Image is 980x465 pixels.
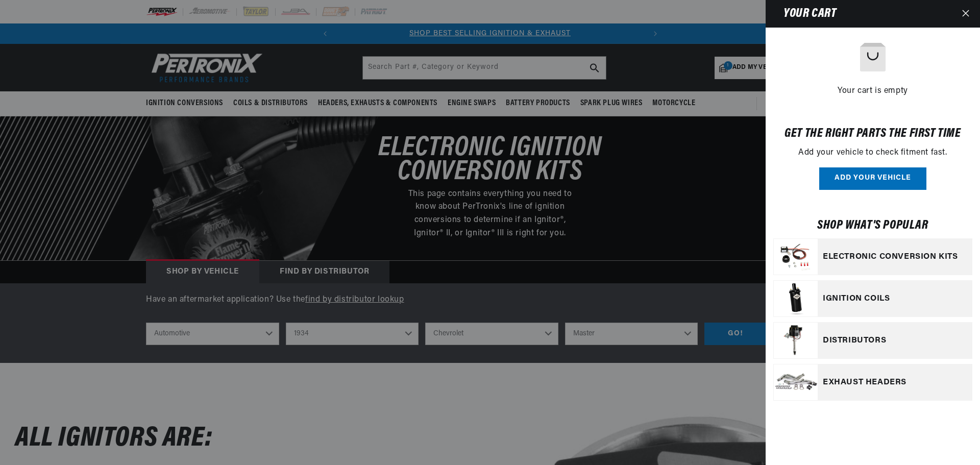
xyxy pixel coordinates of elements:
[773,221,972,231] h6: Shop what's popular
[773,129,972,139] h6: Get the right parts the first time
[773,9,836,19] h2: Your cart
[819,167,926,190] button: Add your vehicle
[773,85,972,98] h2: Your cart is empty
[773,146,972,160] p: Add your vehicle to check fitment fast.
